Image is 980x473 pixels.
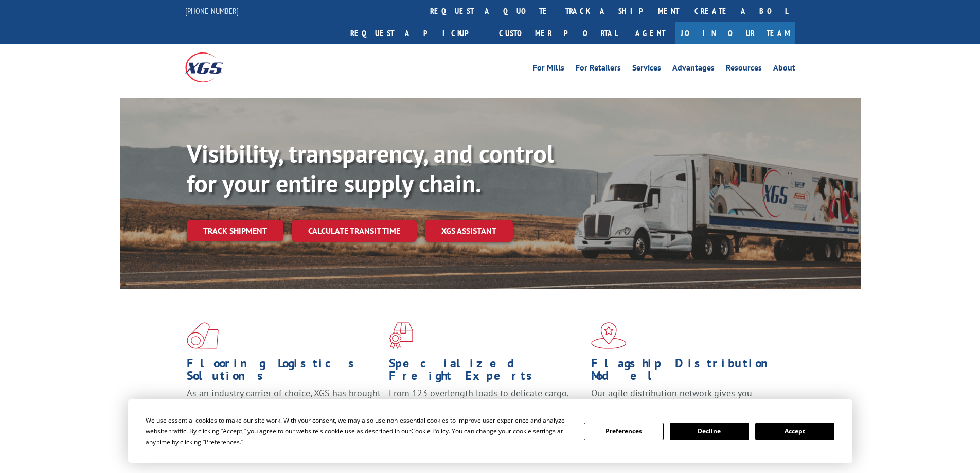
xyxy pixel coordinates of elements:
[411,427,449,435] span: Cookie Policy
[292,220,417,242] a: Calculate transit time
[584,423,663,440] button: Preferences
[187,387,381,424] span: As an industry carrier of choice, XGS has brought innovation and dedication to flooring logistics...
[491,22,625,44] a: Customer Portal
[185,6,239,16] a: [PHONE_NUMBER]
[755,423,834,440] button: Accept
[146,415,572,447] div: We use essential cookies to make our site work. With your consent, we may also use non-essential ...
[591,357,786,387] h1: Flagship Distribution Model
[389,387,583,433] p: From 123 overlength loads to delicate cargo, our experienced staff knows the best way to move you...
[670,423,749,440] button: Decline
[425,220,513,242] a: XGS ASSISTANT
[187,137,554,199] b: Visibility, transparency, and control for your entire supply chain.
[591,387,780,411] span: Our agile distribution network gives you nationwide inventory management on demand.
[187,322,219,349] img: xgs-icon-total-supply-chain-intelligence-red
[576,64,621,75] a: For Retailers
[389,322,413,349] img: xgs-icon-focused-on-flooring-red
[128,399,852,463] div: Cookie Consent Prompt
[675,22,795,44] a: Join Our Team
[726,64,762,75] a: Resources
[187,357,381,387] h1: Flooring Logistics Solutions
[533,64,564,75] a: For Mills
[389,357,583,387] h1: Specialized Freight Experts
[343,22,491,44] a: Request a pickup
[187,220,283,241] a: Track shipment
[205,437,240,446] span: Preferences
[773,64,795,75] a: About
[672,64,715,75] a: Advantages
[625,22,675,44] a: Agent
[591,322,627,349] img: xgs-icon-flagship-distribution-model-red
[632,64,661,75] a: Services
